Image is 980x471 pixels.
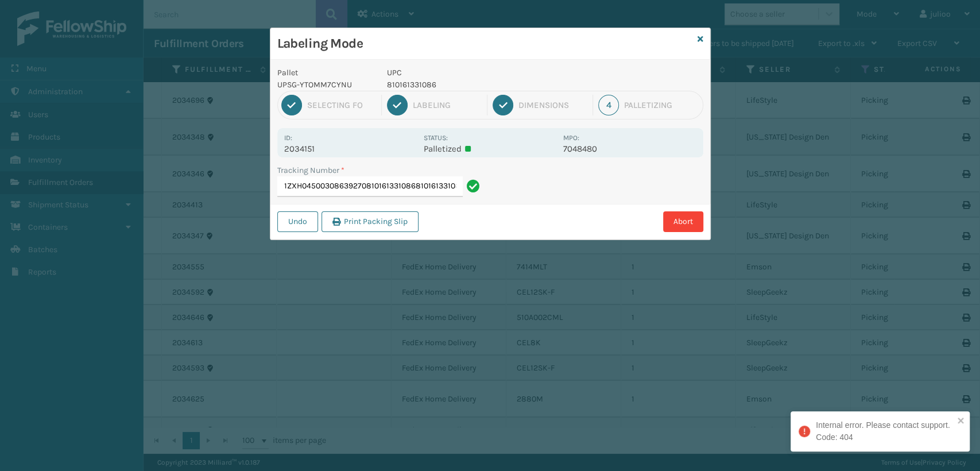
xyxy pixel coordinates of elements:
p: Pallet [277,67,374,79]
div: Selecting FO [307,100,376,110]
div: 1 [281,95,302,115]
label: Status: [424,134,448,142]
button: Print Packing Slip [321,211,419,232]
label: MPO: [563,134,579,142]
p: UPC [387,67,556,79]
div: Palletizing [624,100,699,110]
div: Dimensions [518,100,587,110]
button: close [957,416,965,427]
div: 4 [598,95,619,115]
div: Labeling [413,100,482,110]
p: 7048480 [563,144,696,154]
label: Tracking Number [277,164,344,176]
p: Palletized [424,144,556,154]
button: Abort [663,211,703,232]
div: 3 [493,95,513,115]
h3: Labeling Mode [277,35,693,52]
div: 2 [387,95,408,115]
label: Id: [284,134,292,142]
div: Internal error. Please contact support. Code: 404 [816,419,954,443]
button: Undo [277,211,318,232]
p: 810161331086 [387,79,556,91]
p: 2034151 [284,144,417,154]
p: UPSG-YTOMM7CYNU [277,79,374,91]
